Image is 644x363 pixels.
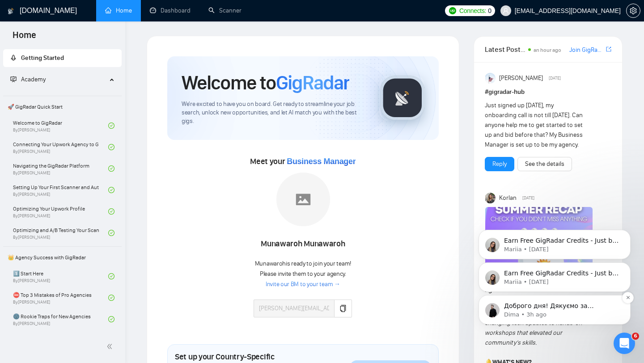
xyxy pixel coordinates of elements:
span: Academy [21,76,46,83]
img: logo [8,4,14,18]
span: Business Manager [287,157,356,166]
span: check-circle [108,187,114,193]
span: Getting Started [21,54,64,62]
span: check-circle [108,165,114,172]
span: Academy [10,76,46,83]
span: double-left [106,342,115,351]
span: copy [339,305,347,312]
span: Home [5,29,43,47]
a: See the details [525,159,564,169]
a: Invite our BM to your team → [266,280,340,289]
span: check-circle [108,316,114,322]
a: Setting Up Your First Scanner and Auto-BidderBy[PERSON_NAME] [13,180,108,200]
div: Munawaroh Munawaroh [254,236,352,252]
span: rocket [10,55,17,61]
span: 0 [488,6,491,16]
a: Optimizing Your Upwork ProfileBy[PERSON_NAME] [13,202,108,221]
iframe: Intercom live chat [614,333,635,354]
span: check-circle [108,122,114,129]
img: gigradar-logo.png [380,76,425,120]
span: check-circle [108,273,114,279]
span: GigRadar [276,71,349,95]
a: Connecting Your Upwork Agency to GigRadarBy[PERSON_NAME] [13,137,108,157]
span: an hour ago [534,47,561,53]
img: Anisuzzaman Khan [485,73,496,84]
div: Just signed up [DATE], my onboarding call is not till [DATE]. Can anyone help me to get started t... [485,101,586,150]
button: copy [334,300,352,317]
span: [DATE] [549,74,561,82]
a: homeHome [105,7,132,14]
span: check-circle [108,144,114,150]
h1: Welcome to [182,71,349,95]
img: upwork-logo.png [449,7,456,14]
span: check-circle [108,208,114,215]
span: Connects: [459,6,486,16]
iframe: Intercom notifications message [465,173,644,339]
a: Navigating the GigRadar PlatformBy[PERSON_NAME] [13,159,108,178]
a: setting [626,7,640,14]
span: export [606,46,611,53]
span: Latest Posts from the GigRadar Community [485,44,525,55]
span: [PERSON_NAME] [499,73,543,83]
img: placeholder.png [276,173,330,226]
span: Meet your [250,156,356,166]
button: Reply [485,157,514,171]
a: dashboardDashboard [150,7,191,14]
span: 6 [632,333,639,340]
a: Welcome to GigRadarBy[PERSON_NAME] [13,116,108,135]
span: We're excited to have you on board. Get ready to streamline your job search, unlock new opportuni... [182,100,365,126]
a: 1️⃣ Start HereBy[PERSON_NAME] [13,266,108,286]
span: check-circle [108,295,114,301]
a: export [606,45,611,54]
a: Join GigRadar Slack Community [569,45,604,55]
button: See the details [517,157,572,171]
a: ⛔ Top 3 Mistakes of Pro AgenciesBy[PERSON_NAME] [13,288,108,308]
span: Munawaroh is ready to join your team! [255,260,351,267]
h1: # gigradar-hub [485,87,611,97]
span: check-circle [108,230,114,236]
button: setting [626,4,640,18]
a: searchScanner [208,7,241,14]
span: setting [627,7,640,14]
a: Reply [492,159,507,169]
a: Optimizing and A/B Testing Your Scanner for Better ResultsBy[PERSON_NAME] [13,223,108,243]
span: 🚀 GigRadar Quick Start [4,98,121,116]
span: 👑 Agency Success with GigRadar [4,249,121,266]
span: user [503,8,509,14]
span: fund-projection-screen [10,76,17,82]
a: 🌚 Rookie Traps for New AgenciesBy[PERSON_NAME] [13,309,108,329]
li: Getting Started [3,49,122,67]
span: Please invite them to your agency. [260,270,346,278]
